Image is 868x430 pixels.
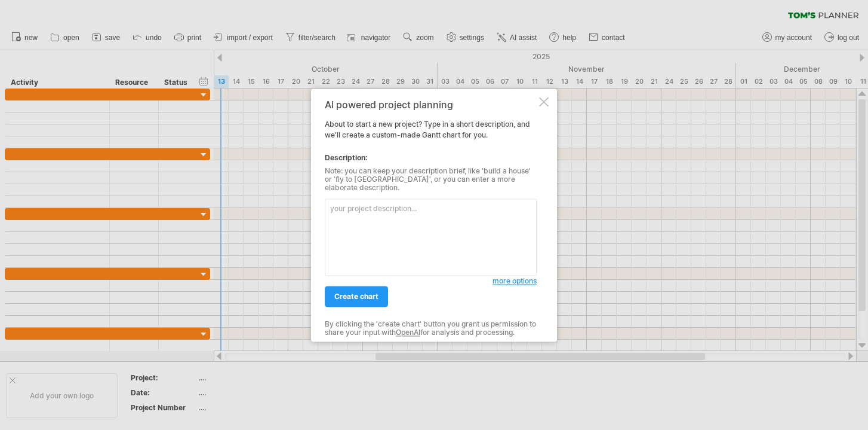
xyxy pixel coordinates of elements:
[325,99,537,331] div: About to start a new project? Type in a short description, and we'll create a custom-made Gantt c...
[325,167,537,193] div: Note: you can keep your description brief, like 'build a house' or 'fly to [GEOGRAPHIC_DATA]', or...
[325,99,537,110] div: AI powered project planning
[493,276,537,286] a: more options
[325,286,388,307] a: create chart
[396,328,420,337] a: OpenAI
[334,292,378,301] span: create chart
[325,153,537,163] div: Description:
[325,320,537,337] div: By clicking the 'create chart' button you grant us permission to share your input with for analys...
[493,276,537,285] span: more options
